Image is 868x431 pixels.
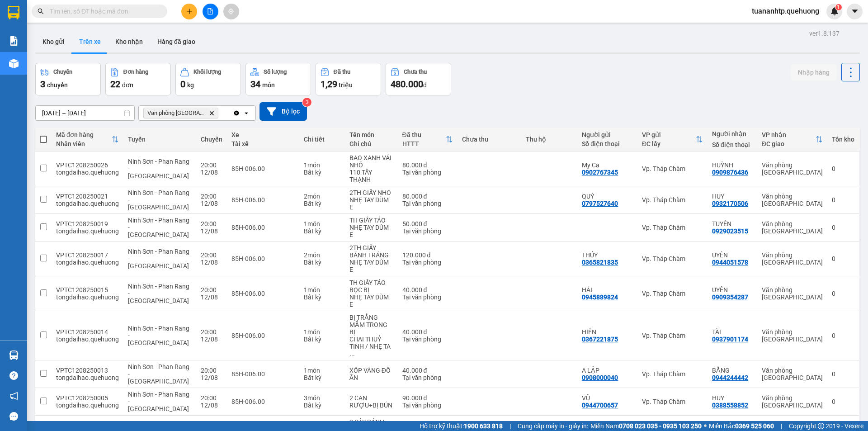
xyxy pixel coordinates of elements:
button: Số lượng34món [245,63,311,95]
div: Tại văn phòng [402,336,453,343]
div: VP nhận [762,131,816,138]
div: Tên món [349,131,393,138]
button: plus [181,4,197,19]
div: NHẸ TAY DÙM E [349,224,393,238]
strong: 0369 525 060 [735,422,774,430]
span: copyright [818,423,824,429]
div: 85H-006.00 [231,370,295,378]
span: 22 [110,79,120,90]
div: 20:00 [201,394,222,402]
span: | [509,421,511,431]
div: ver 1.8.137 [809,28,840,38]
div: Vp. Tháp Chàm [642,332,703,339]
div: 12/08 [201,200,222,207]
button: Kho gửi [35,31,72,52]
span: Ninh Sơn - Phan Rang - [GEOGRAPHIC_DATA] [128,325,189,346]
div: TH GIẤY TÁO BỌC BỊ [349,279,393,294]
div: Tại văn phòng [402,259,453,266]
div: 0944700657 [582,402,618,409]
div: 0908000040 [582,374,618,381]
div: 12/08 [201,259,222,266]
div: Tài xế [231,140,295,147]
div: 0 [832,196,854,204]
div: Vp. Tháp Chàm [642,224,703,231]
div: VPTC1208250015 [56,286,119,294]
div: Bất kỳ [304,169,340,176]
div: Thu hộ [526,136,573,143]
button: Trên xe [72,31,108,52]
div: Vp. Tháp Chàm [642,165,703,172]
div: Tại văn phòng [402,227,453,235]
div: A LẬP [582,367,633,374]
div: 0 [832,290,854,297]
div: Chưa thu [462,136,517,143]
div: 40.000 đ [402,367,453,374]
div: 0909354287 [712,294,748,301]
div: Tại văn phòng [402,402,453,409]
div: TUYÊN [712,220,753,227]
div: 0 [832,398,854,405]
div: BỊ TRẮNG MẮM TRONG BỊ [349,314,393,336]
div: 40.000 đ [402,286,453,294]
div: Chuyến [201,136,222,143]
div: Bất kỳ [304,227,340,235]
span: Ninh Sơn - Phan Rang - [GEOGRAPHIC_DATA] [128,283,189,304]
div: 12/08 [201,169,222,176]
div: Chuyến [53,69,72,75]
div: 85H-006.00 [231,398,295,405]
div: 0902767345 [582,169,618,176]
div: Bất kỳ [304,200,340,207]
div: NHẸ TAY DÙM E [349,259,393,273]
div: VPTC1208250026 [56,161,119,169]
div: 0937901174 [712,336,748,343]
div: NHẸ TAY DÙM E [349,294,393,308]
span: 1,29 [321,79,337,90]
sup: 3 [302,98,311,107]
div: Bất kỳ [304,336,340,343]
div: 2TH GIẤY NHO [349,189,393,196]
div: Số điện thoại [582,140,633,147]
strong: 0708 023 035 - 0935 103 250 [619,422,702,430]
span: Miền Bắc [709,421,774,431]
div: 0932170506 [712,200,748,207]
div: TH GIẤY TÁO [349,217,393,224]
div: 0929023515 [712,227,748,235]
div: 85H-006.00 [231,255,295,262]
span: 3 [40,79,45,90]
div: 120.000 đ [402,251,453,259]
button: Đã thu1,29 triệu [316,63,381,95]
div: 12/08 [201,374,222,381]
div: VPTC1208250021 [56,193,119,200]
div: BẰNG [712,367,753,374]
th: Toggle SortBy [637,128,708,152]
div: XỐP VÀNG ĐỒ ĂN [349,367,393,381]
div: 2 món [304,193,340,200]
span: ... [349,350,355,357]
div: HUY [712,193,753,200]
span: | [781,421,782,431]
div: Người gửi [582,131,633,138]
span: 480.000 [391,79,423,90]
div: UYÊN [712,286,753,294]
div: 1 món [304,286,340,294]
span: Ninh Sơn - Phan Rang - [GEOGRAPHIC_DATA] [128,158,189,180]
div: HUỲNH [712,161,753,169]
input: Tìm tên, số ĐT hoặc mã đơn [50,6,156,16]
button: Bộ lọc [259,102,307,121]
div: VPTC1208250017 [56,251,119,259]
span: Hỗ trợ kỹ thuật: [420,421,503,431]
div: 20:00 [201,251,222,259]
button: Kho nhận [108,31,150,52]
div: tongdaihao.quehuong [56,374,119,381]
div: QUÝ [582,193,633,200]
div: 20:00 [201,220,222,227]
div: 1 món [304,367,340,374]
div: 20:00 [201,286,222,294]
input: Selected Văn phòng Tân Phú. [220,109,221,118]
div: tongdaihao.quehuong [56,336,119,343]
div: 0365821835 [582,259,618,266]
div: VPTC1208250005 [56,394,119,402]
button: Khối lượng0kg [175,63,241,95]
div: 85H-006.00 [231,332,295,339]
div: 85H-006.00 [231,224,295,231]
